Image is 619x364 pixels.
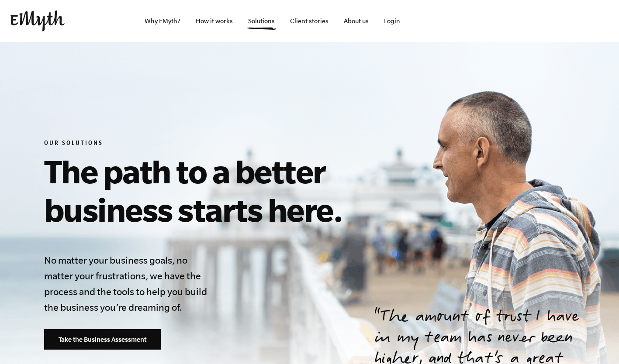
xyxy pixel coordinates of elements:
[44,140,443,148] h6: Our Solutions
[44,329,161,350] a: Take the Business Assessment
[10,10,65,31] img: EMyth
[44,152,443,229] h1: The path to a better business starts here.
[421,11,512,31] iframe: Embedded CTA
[517,11,609,31] iframe: Embedded CTA
[44,252,212,315] h4: No matter your business goals, no matter your frustrations, we have the process and the tools to ...
[575,322,619,364] iframe: Chat Widget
